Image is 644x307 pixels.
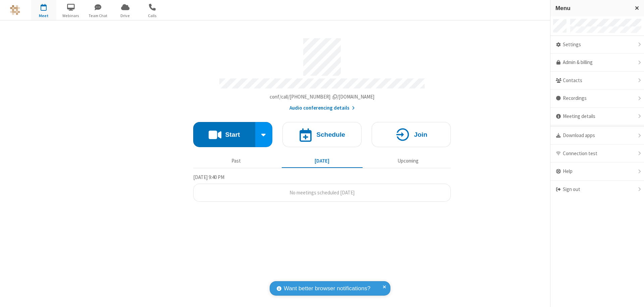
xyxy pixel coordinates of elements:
button: Join [372,122,451,147]
div: Recordings [550,89,644,108]
button: Upcoming [368,155,448,167]
div: Sign out [550,181,644,198]
section: Account details [193,33,451,112]
div: Connection test [550,145,644,163]
span: Copy my meeting room link [270,94,375,100]
span: Want better browser notifications? [284,284,370,293]
section: Today's Meetings [193,173,451,202]
h4: Join [414,131,427,138]
div: Meeting details [550,108,644,126]
div: Download apps [550,127,644,145]
button: Past [196,155,277,167]
span: Drive [113,13,138,19]
h4: Schedule [316,131,345,138]
span: Team Chat [86,13,111,19]
button: Start [193,122,255,147]
div: Settings [550,36,644,54]
div: Start conference options [255,122,273,147]
button: Audio conferencing details [289,104,355,112]
button: Schedule [282,122,362,147]
button: Copy my meeting room linkCopy my meeting room link [270,93,375,101]
div: Contacts [550,72,644,90]
span: Calls [140,13,165,19]
span: Webinars [58,13,84,19]
h4: Start [225,131,240,138]
a: Admin & billing [550,54,644,72]
h3: Menu [555,5,629,11]
span: No meetings scheduled [DATE] [289,189,355,196]
img: QA Selenium DO NOT DELETE OR CHANGE [10,5,20,15]
span: Meet [31,13,56,19]
span: [DATE] 9:40 PM [193,174,224,180]
div: Help [550,163,644,181]
button: [DATE] [282,155,363,167]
